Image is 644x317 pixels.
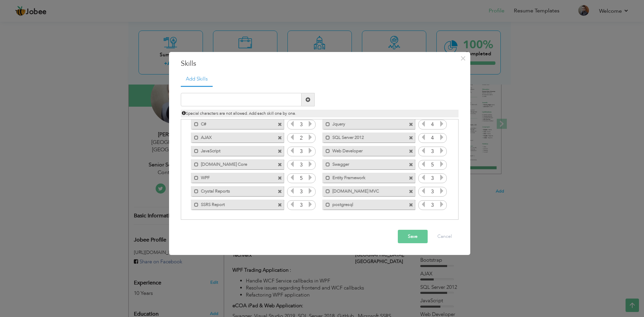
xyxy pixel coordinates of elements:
[199,119,266,127] label: C#
[330,173,398,181] label: Entity Framework
[182,111,296,116] span: Special characters are not allowed. Add each skill one by one.
[199,146,266,154] label: JavaScript
[460,52,466,64] span: ×
[181,59,459,69] h3: Skills
[199,200,266,208] label: SSRS Report
[330,186,398,195] label: ASP.Net MVC
[330,146,398,154] label: Web Developer
[398,230,428,243] button: Save
[431,230,459,243] button: Cancel
[199,173,266,181] label: WPF
[458,53,469,64] button: Close
[199,186,266,195] label: Crystal Reports
[330,200,398,208] label: postgresql
[199,133,266,141] label: AJAX
[330,119,398,127] label: Jquery
[199,159,266,168] label: ASP.Net Core
[181,72,213,87] a: Add Skills
[330,133,398,141] label: SQL Server 2012
[330,159,398,168] label: Swagger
